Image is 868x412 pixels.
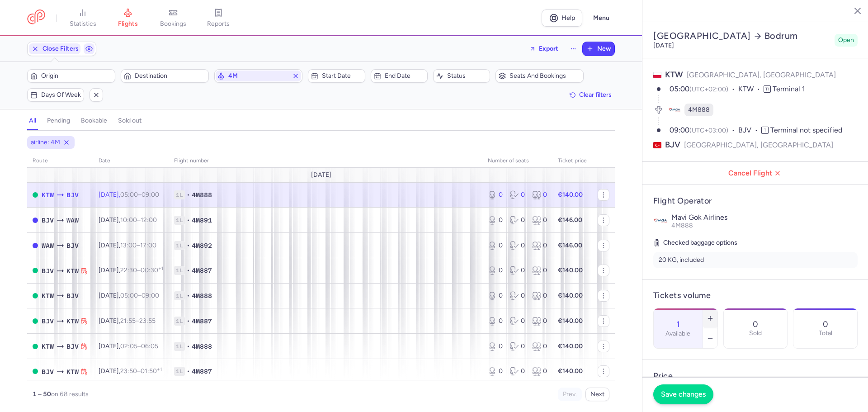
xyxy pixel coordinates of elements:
a: reports [196,8,241,28]
span: Export [539,45,558,52]
span: OPEN [33,318,38,324]
div: 0 [510,367,525,376]
span: 4M888 [192,190,212,199]
span: • [187,266,190,275]
h4: Tickets volume [653,290,858,301]
a: Help [542,9,582,27]
button: Days of week [27,88,84,102]
span: Milas, Bodrum, Turkey [42,367,54,377]
div: 0 [510,291,525,300]
button: Next [585,388,609,401]
span: Frederic Chopin, Warsaw, Poland [66,215,79,225]
span: Milas, Bodrum, Turkey [42,316,54,326]
span: Open [838,36,854,45]
button: Clear filters [566,88,615,102]
div: 0 [488,241,503,250]
h4: all [29,117,36,125]
h5: Checked baggage options [653,237,858,248]
span: Pyrzowice, Katowice, Poland [66,266,79,276]
a: bookings [151,8,196,28]
button: Prev. [558,388,582,401]
strong: €140.00 [558,317,583,325]
span: Terminal 1 [773,85,805,93]
time: 09:00 [670,126,689,134]
strong: €140.00 [558,191,583,199]
span: [DATE], [99,342,158,350]
span: [DATE], [99,367,162,375]
span: 1L [174,367,185,376]
h4: pending [47,117,70,125]
div: 0 [488,216,503,225]
span: 4M891 [192,216,212,225]
span: 1L [174,216,185,225]
div: 0 [532,190,547,199]
span: flights [118,20,138,28]
span: KTW [738,84,764,95]
strong: €140.00 [558,292,583,299]
span: Days of week [41,91,81,99]
span: 4M887 [192,317,212,326]
span: – [120,292,159,299]
div: 0 [510,241,525,250]
span: Pyrzowice, Katowice, Poland [66,316,79,326]
strong: €140.00 [558,342,583,350]
span: 4M888 [192,342,212,351]
span: – [120,216,157,224]
span: Seats and bookings [509,72,580,80]
span: • [187,216,190,225]
span: 4M887 [192,367,212,376]
span: Milas, Bodrum, Turkey [66,291,79,301]
p: Total [819,330,832,337]
time: 06:05 [141,342,158,350]
time: [DATE] [653,42,674,49]
span: Destination [135,72,206,80]
button: Origin [27,69,115,83]
span: Frederic Chopin, Warsaw, Poland [42,241,54,251]
span: KTW [66,367,79,377]
span: reports [207,20,230,28]
span: OPEN [33,192,38,198]
div: 0 [488,317,503,326]
h4: Flight Operator [653,196,858,206]
div: 0 [532,367,547,376]
div: 0 [532,342,547,351]
h4: sold out [118,117,142,125]
span: Milas, Bodrum, Turkey [42,215,54,225]
span: Close Filters [42,45,79,52]
span: New [597,45,611,52]
span: End date [385,72,425,80]
span: T [761,127,769,134]
span: – [120,191,159,199]
span: Pyrzowice, Katowice, Poland [42,291,54,301]
span: 1L [174,317,185,326]
span: • [187,367,190,376]
span: Milas, Bodrum, Turkey [66,241,79,251]
time: 05:00 [670,85,689,93]
span: [DATE], [99,191,159,199]
sup: +1 [158,265,163,271]
strong: €140.00 [558,266,583,274]
span: Milas, Bodrum, Turkey [66,190,79,200]
span: statistics [70,20,96,28]
span: Status [447,72,487,80]
figure: 4M airline logo [668,104,681,116]
button: Destination [121,69,209,83]
span: 1L [174,342,185,351]
div: 0 [510,190,525,199]
strong: €146.00 [558,242,582,249]
span: Help [561,14,575,21]
span: Milas, Bodrum, Turkey [42,266,54,276]
span: Clear filters [579,91,612,98]
span: [DATE] [311,171,331,179]
button: Save changes [653,384,713,404]
span: 4M888 [671,222,693,229]
time: 17:00 [140,242,156,249]
span: 4M887 [192,266,212,275]
span: 4M892 [192,241,212,250]
span: [DATE], [99,242,156,249]
button: Menu [588,9,615,27]
p: Mavi Gok Airlines [671,213,858,222]
a: flights [105,8,151,28]
button: Export [524,42,564,56]
span: 1L [174,190,185,199]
